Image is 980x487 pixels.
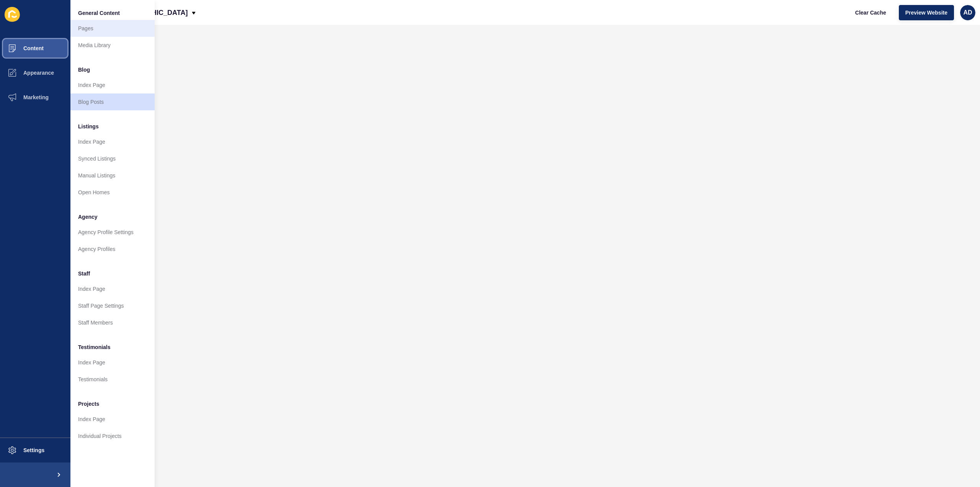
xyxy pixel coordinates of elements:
a: Open Homes [70,184,155,201]
a: Staff Page Settings [70,297,155,314]
span: AD [963,9,972,16]
a: Media Library [70,37,155,54]
a: Pages [70,20,155,37]
a: Index Page [70,411,155,428]
span: Staff [78,270,90,277]
a: Staff Members [70,314,155,331]
a: Blog Posts [70,93,155,110]
a: Manual Listings [70,167,155,184]
a: Individual Projects [70,428,155,444]
a: Synced Listings [70,150,155,167]
span: Blog [78,66,90,74]
span: Preview Website [905,9,947,16]
a: Index Page [70,280,155,297]
span: Testimonials [78,343,111,351]
a: Testimonials [70,371,155,388]
a: Index Page [70,354,155,371]
a: Index Page [70,133,155,150]
span: Agency [78,213,98,221]
a: Index Page [70,77,155,93]
span: General Content [78,9,120,17]
span: Listings [78,123,99,130]
button: Preview Website [899,5,954,20]
span: Projects [78,400,99,408]
span: Clear Cache [855,9,886,16]
button: Clear Cache [849,5,893,20]
a: Agency Profile Settings [70,224,155,241]
a: Agency Profiles [70,241,155,257]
